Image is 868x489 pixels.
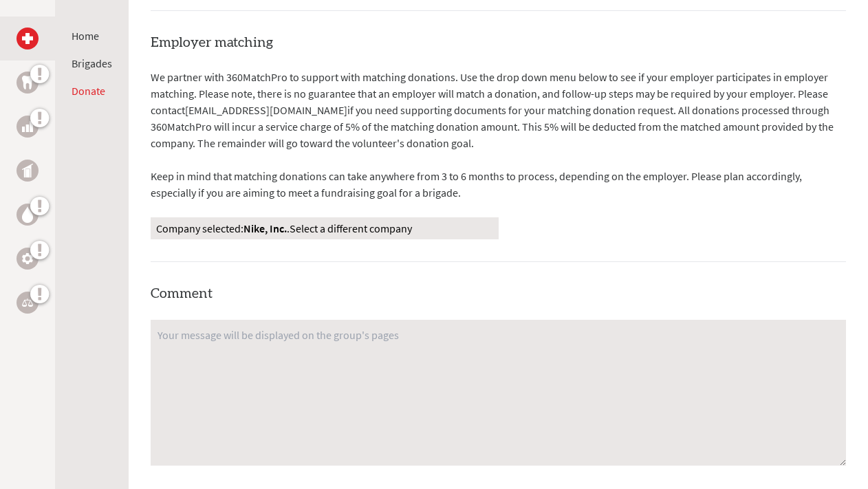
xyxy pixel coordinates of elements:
[151,168,846,201] p: Keep in mind that matching donations can take anywhere from 3 to 6 months to process, depending o...
[156,220,493,237] p: Company selected: .
[151,33,846,52] h4: Employer matching
[243,221,287,235] strong: Nike, Inc.
[22,298,33,307] img: Legal Empowerment
[72,28,112,44] li: Home
[17,28,39,50] a: Medical
[290,221,412,235] a: Select a different company
[185,103,347,117] a: [EMAIL_ADDRESS][DOMAIN_NAME]
[17,160,39,182] a: Public Health
[17,72,39,94] a: Dental
[22,206,33,222] img: Water
[22,121,33,132] img: Business
[17,116,39,138] a: Business
[72,84,105,98] a: Donate
[17,292,39,314] a: Legal Empowerment
[72,55,112,72] li: Brigades
[72,83,112,99] li: Donate
[17,204,39,226] a: Water
[17,248,39,270] a: Engineering
[22,33,33,44] img: Medical
[72,56,112,70] a: Brigades
[151,287,213,301] label: Comment
[151,69,846,151] p: We partner with 360MatchPro to support with matching donations. Use the drop down menu below to s...
[22,253,33,264] img: Engineering
[22,164,33,177] img: Public Health
[22,76,33,89] img: Dental
[72,29,99,43] a: Home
